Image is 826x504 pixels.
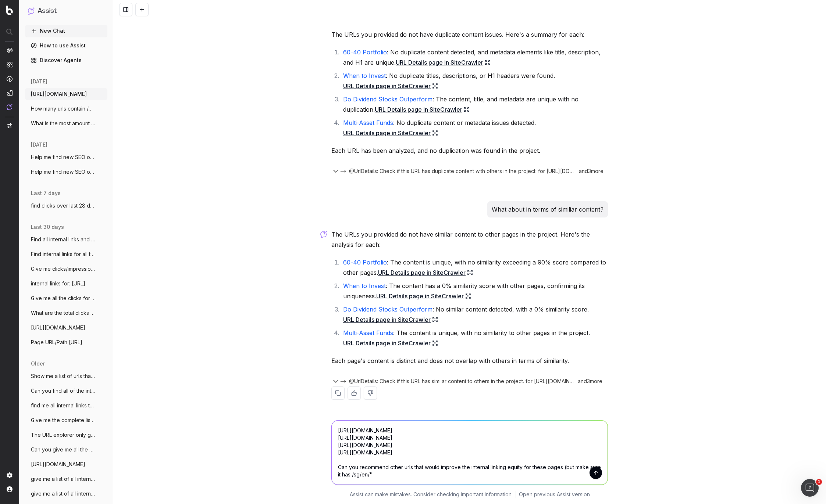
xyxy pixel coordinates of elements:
button: [URL][DOMAIN_NAME] [25,88,107,100]
img: Botify assist logo [320,231,327,238]
button: Can you find all of the internal links f [25,385,107,397]
span: Give me all the clicks for these urls ov [31,295,96,302]
li: : No similar content detected, with a 0% similarity score. [341,304,608,325]
span: find me all internal links to this url: [31,402,96,409]
button: Give me the complete list of unique urls [25,414,107,426]
button: find me all internal links to this url: [25,400,107,411]
a: URL Details page in SiteCrawler [375,104,470,115]
span: Can you give me all the pages that link [31,446,96,453]
li: : No duplicate content or metadata issues detected. [341,118,608,138]
li: : No duplicate titles, descriptions, or H1 headers were found. [341,71,608,91]
button: [URL][DOMAIN_NAME] [25,458,107,470]
button: @UrlDetails: Check if this URL has similar content to others in the project. for [URL][DOMAIN_NAME] [340,378,574,385]
button: Find all internal links and clicks to th [25,234,107,245]
span: Find internal links for all the urls lis [31,251,96,258]
button: give me a list of all internal links poi [25,488,107,500]
button: Give me all the clicks for these urls ov [25,292,107,304]
li: : The content, title, and metadata are unique with no duplication. [341,94,608,115]
a: URL Details page in SiteCrawler [376,291,471,301]
a: Discover Agents [25,54,107,66]
span: internal links for: [URL] [31,280,85,287]
img: Intelligence [7,61,13,68]
button: Help me find new SEO opportunities to im [25,151,107,163]
span: Give me the complete list of unique urls [31,417,96,424]
p: Assist can make mistakes. Consider checking important information. [350,491,513,498]
a: When to Invest [343,72,386,79]
div: and 3 more [576,168,608,175]
a: URL Details page in SiteCrawler [343,81,438,91]
span: How many urls contain /60-40-portfolio.h [31,105,96,112]
p: The URLs you provided do not have similar content to other pages in the project. Here's the analy... [331,229,608,250]
a: URL Details page in SiteCrawler [343,128,438,138]
button: The URL explorer only gives me a sample [25,429,107,441]
button: internal links for: [URL] [25,278,107,289]
span: [DATE] [31,141,47,148]
span: find clicks over last 28 days for all th [31,202,96,209]
button: find clicks over last 28 days for all th [25,200,107,212]
span: last 30 days [31,223,64,231]
a: URL Details page in SiteCrawler [343,338,438,348]
span: give me a list of all internal links poi [31,475,96,483]
a: 60-40 Portfolio [343,259,387,266]
button: Can you give me all the pages that link [25,444,107,456]
img: Assist [7,104,13,110]
img: Analytics [7,47,13,53]
button: How many urls contain /60-40-portfolio.h [25,103,107,115]
span: Give me clicks/impressions over the last [31,265,96,273]
a: Open previous Assist version [519,491,590,498]
a: Do Dividend Stocks Outperform [343,96,432,103]
a: 60-40 Portfolio [343,48,387,56]
li: : The content has a 0% similarity score with other pages, confirming its uniqueness. [341,281,608,301]
p: Each page's content is distinct and does not overlap with others in terms of similarity. [331,356,608,366]
span: The URL explorer only gives me a sample [31,431,96,439]
p: The URLs you provided do not have duplicate content issues. Here's a summary for each: [331,29,608,40]
img: Studio [7,90,13,96]
span: Help me find new SEO opportunities to im [31,154,96,161]
button: Page URL/Path [URL] [25,336,107,348]
a: URL Details page in SiteCrawler [343,314,438,325]
span: What is the most amount of urls I can re [31,120,96,127]
iframe: Intercom live chat [801,479,819,497]
span: give me a list of all internal links poi [31,490,96,497]
img: Activation [7,76,13,82]
a: How to use Assist [25,40,107,51]
a: When to Invest [343,282,386,289]
img: Assist [28,7,35,14]
button: Give me clicks/impressions over the last [25,263,107,275]
button: New Chat [25,25,107,37]
textarea: [URL][DOMAIN_NAME] [URL][DOMAIN_NAME] [URL][DOMAIN_NAME] [URL][DOMAIN_NAME] Can you recommend oth... [332,421,608,485]
p: What about in terms of similiar content? [492,204,604,215]
span: [URL][DOMAIN_NAME] [31,324,85,331]
a: Do Dividend Stocks Outperform [343,306,432,313]
a: Multi-Asset Funds [343,329,393,336]
span: [URL][DOMAIN_NAME] [31,90,87,98]
button: @UrlDetails: Check if this URL has duplicate content with others in the project. for [URL][DOMAIN... [340,168,576,175]
button: give me a list of all internal links poi [25,473,107,485]
button: Find internal links for all the urls lis [25,248,107,260]
span: Show me a list of urls that contain "/pc [31,372,96,380]
button: Assist [28,6,104,16]
span: @UrlDetails: Check if this URL has similar content to others in the project. for [URL][DOMAIN_NAME] [349,378,574,385]
li: : No duplicate content detected, and metadata elements like title, description, and H1 are unique. [341,47,608,68]
button: Show me a list of urls that contain "/pc [25,370,107,382]
img: Botify logo [6,6,13,15]
span: [DATE] [31,78,47,85]
span: Find all internal links and clicks to th [31,236,96,243]
a: URL Details page in SiteCrawler [396,57,491,68]
li: : The content is unique, with no similarity exceeding a 90% score compared to other pages. [341,257,608,278]
img: Switch project [7,123,12,128]
a: URL Details page in SiteCrawler [378,267,473,278]
span: older [31,360,45,367]
span: [URL][DOMAIN_NAME] [31,461,85,468]
li: : The content is unique, with no similarity to other pages in the project. [341,328,608,348]
a: Multi-Asset Funds [343,119,393,126]
h1: Assist [38,6,57,16]
button: Help me find new SEO opportunities to im [25,166,107,178]
button: [URL][DOMAIN_NAME] [25,322,107,334]
span: @UrlDetails: Check if this URL has duplicate content with others in the project. for [URL][DOMAIN... [349,168,576,175]
img: My account [7,486,13,492]
span: last 7 days [31,190,61,197]
span: Can you find all of the internal links f [31,387,96,395]
span: Page URL/Path [URL] [31,339,82,346]
span: 1 [816,479,822,485]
